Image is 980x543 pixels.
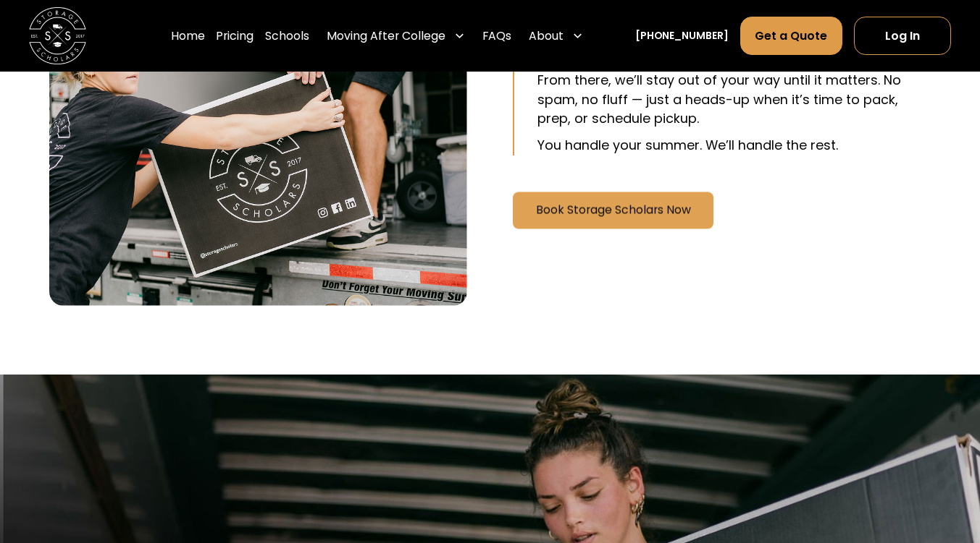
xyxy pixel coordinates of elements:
[265,16,309,56] a: Schools
[523,16,589,56] div: About
[171,16,205,56] a: Home
[537,71,931,129] p: From there, we’ll stay out of your way until it matters. No spam, no fluff — just a heads-up when...
[321,16,471,56] div: Moving After College
[327,27,445,45] div: Moving After College
[482,16,511,56] a: FAQs
[740,17,843,55] a: Get a Quote
[29,7,86,64] a: home
[216,16,254,56] a: Pricing
[529,27,564,45] div: About
[29,7,86,64] img: Storage Scholars main logo
[635,28,729,43] a: [PHONE_NUMBER]
[854,17,951,55] a: Log In
[537,136,931,155] p: You handle your summer. We’ll handle the rest.
[513,192,713,229] a: Book Storage Scholars Now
